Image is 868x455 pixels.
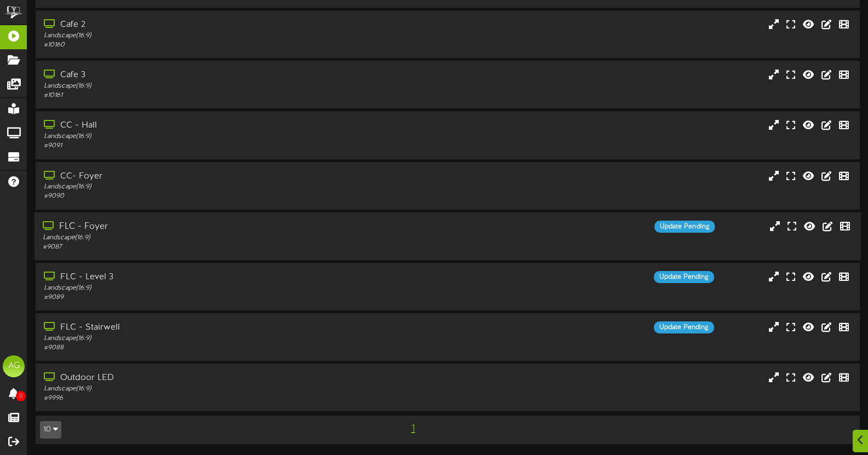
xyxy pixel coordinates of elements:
div: Update Pending [654,221,715,233]
div: Landscape ( 16:9 ) [44,384,371,394]
div: # 9090 [44,192,371,201]
div: Landscape ( 16:9 ) [44,182,371,192]
div: Landscape ( 16:9 ) [44,31,371,41]
div: # 9087 [43,243,371,252]
div: Update Pending [654,321,714,333]
div: FLC - Stairwell [44,321,371,334]
button: 10 [40,421,61,439]
div: Landscape ( 16:9 ) [44,334,371,343]
div: # 10161 [44,91,371,100]
div: Cafe 2 [44,19,371,31]
div: Update Pending [654,271,714,283]
div: AG [3,355,25,377]
div: CC- Foyer [44,170,371,183]
span: 1 [409,423,418,435]
div: FLC - Foyer [43,221,371,233]
div: Cafe 3 [44,69,371,82]
div: FLC - Level 3 [44,271,371,284]
span: 0 [16,391,26,401]
div: # 9088 [44,343,371,353]
div: # 9996 [44,394,371,403]
div: # 9089 [44,293,371,302]
div: Landscape ( 16:9 ) [44,132,371,141]
div: Landscape ( 16:9 ) [44,82,371,91]
div: # 10160 [44,41,371,50]
div: Landscape ( 16:9 ) [44,284,371,293]
div: Landscape ( 16:9 ) [43,233,371,242]
div: Outdoor LED [44,372,371,384]
div: # 9091 [44,141,371,151]
div: CC - Hall [44,119,371,132]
